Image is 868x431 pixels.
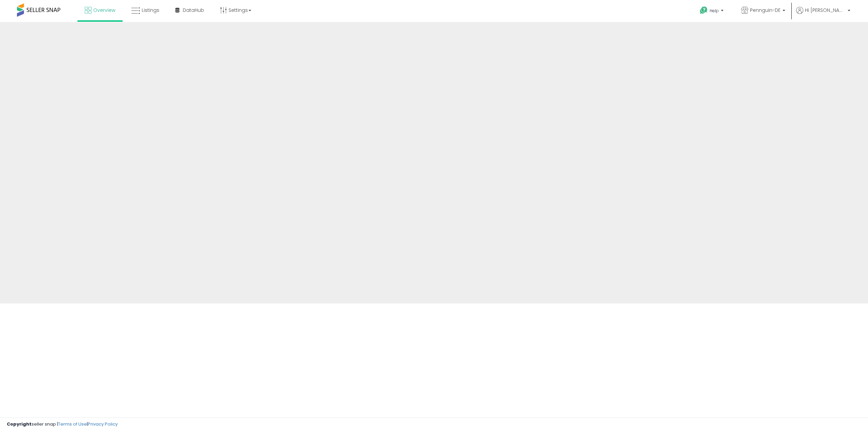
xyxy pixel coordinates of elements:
span: Overview [93,7,115,14]
span: DataHub [183,7,204,14]
a: Hi [PERSON_NAME] [796,7,850,22]
i: Get Help [699,6,708,15]
span: Help [710,8,719,14]
a: Help [694,1,730,22]
span: Pennguin-DE [750,7,781,14]
span: Hi [PERSON_NAME] [805,7,846,14]
span: Listings [142,7,159,14]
